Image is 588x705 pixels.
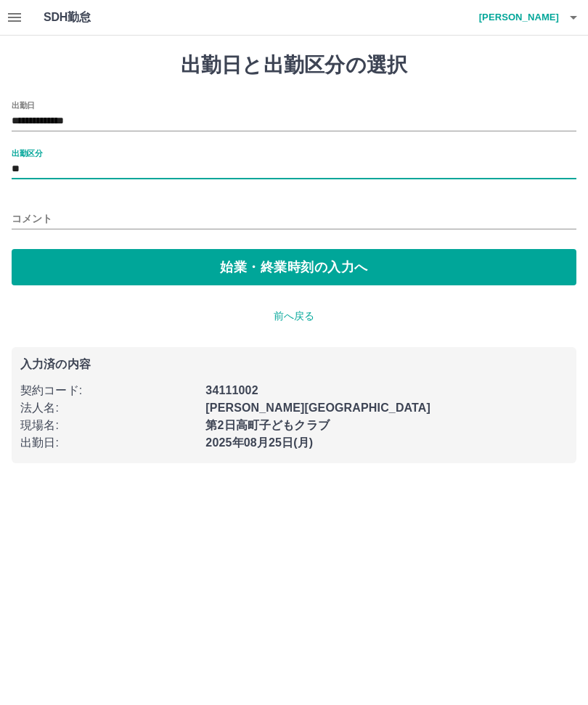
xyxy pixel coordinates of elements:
[205,436,313,449] b: 2025年08月25日(月)
[12,147,42,158] label: 出勤区分
[20,382,197,399] p: 契約コード :
[12,309,576,324] p: 前へ戻る
[20,399,197,417] p: 法人名 :
[205,419,330,431] b: 第2日高町子どもクラブ
[20,359,568,370] p: 入力済の内容
[205,384,258,396] b: 34111002
[12,249,576,285] button: 始業・終業時刻の入力へ
[20,434,197,452] p: 出勤日 :
[12,53,576,78] h1: 出勤日と出勤区分の選択
[20,417,197,434] p: 現場名 :
[12,99,35,110] label: 出勤日
[205,402,430,414] b: [PERSON_NAME][GEOGRAPHIC_DATA]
